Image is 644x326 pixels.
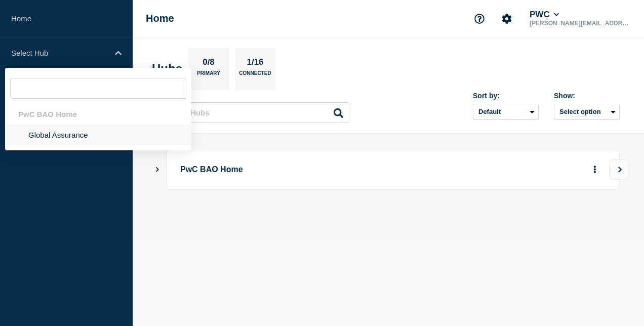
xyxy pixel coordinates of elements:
[588,160,601,179] button: More actions
[11,49,108,57] p: Select Hub
[469,8,490,29] button: Support
[528,20,633,27] p: [PERSON_NAME][EMAIL_ADDRESS][DOMAIN_NAME]
[496,8,517,29] button: Account settings
[146,13,174,24] h1: Home
[5,104,191,125] div: PwC BAO Home
[197,70,220,81] p: Primary
[157,102,349,123] input: Search Hubs
[155,166,160,174] button: Show Connected Hubs
[609,159,629,180] button: View
[152,62,182,76] h2: Hubs
[243,57,267,70] p: 1/16
[239,70,271,81] p: Connected
[180,160,546,179] p: PwC BAO Home
[554,92,620,100] div: Show:
[199,57,219,70] p: 0/8
[5,125,191,145] li: Global Assurance
[528,10,561,20] button: PWC
[554,104,620,120] button: Select option
[473,92,539,100] div: Sort by:
[473,104,539,120] select: Sort by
